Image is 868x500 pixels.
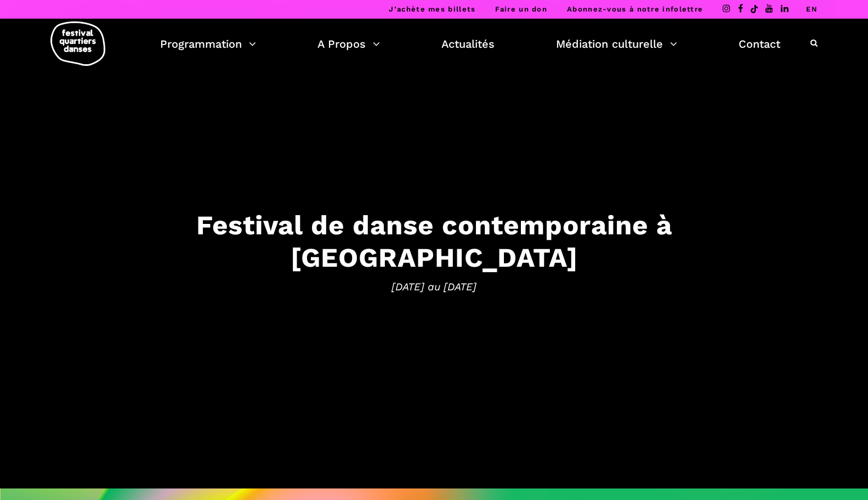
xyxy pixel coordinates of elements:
a: J’achète mes billets [389,5,475,13]
a: Abonnez-vous à notre infolettre [567,5,703,13]
a: Contact [739,35,780,53]
a: EN [806,5,818,13]
a: Médiation culturelle [556,35,677,53]
span: [DATE] au [DATE] [94,279,774,295]
a: Programmation [160,35,256,53]
a: A Propos [317,35,380,53]
a: Actualités [441,35,495,53]
a: Faire un don [495,5,547,13]
img: logo-fqd-med [50,21,105,66]
h3: Festival de danse contemporaine à [GEOGRAPHIC_DATA] [94,209,774,273]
